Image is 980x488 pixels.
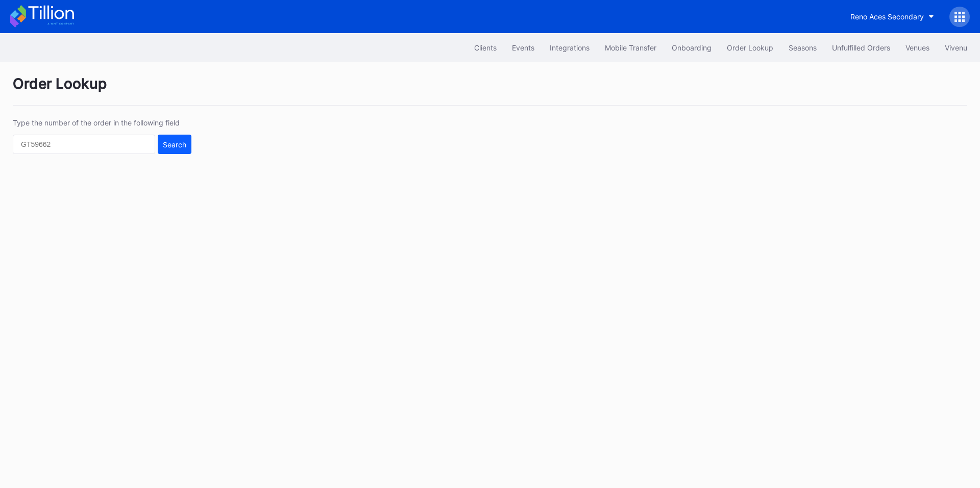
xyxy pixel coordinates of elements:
[664,38,719,57] button: Onboarding
[158,135,191,154] button: Search
[597,38,664,57] button: Mobile Transfer
[13,118,191,127] div: Type the number of the order in the following field
[467,38,504,57] button: Clients
[850,12,924,21] div: Reno Aces Secondary
[789,43,817,52] div: Seasons
[719,38,781,57] button: Order Lookup
[474,43,497,52] div: Clients
[504,38,542,57] button: Events
[550,43,590,52] div: Integrations
[605,43,656,52] div: Mobile Transfer
[13,135,155,154] input: GT59662
[13,75,967,106] div: Order Lookup
[727,43,773,52] div: Order Lookup
[843,7,942,26] button: Reno Aces Secondary
[832,43,890,52] div: Unfulfilled Orders
[937,38,975,57] button: Vivenu
[781,38,824,57] button: Seasons
[163,140,186,149] div: Search
[512,43,534,52] div: Events
[542,38,597,57] button: Integrations
[945,43,967,52] div: Vivenu
[672,43,712,52] div: Onboarding
[905,43,929,52] div: Venues
[824,38,898,57] button: Unfulfilled Orders
[898,38,937,57] button: Venues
